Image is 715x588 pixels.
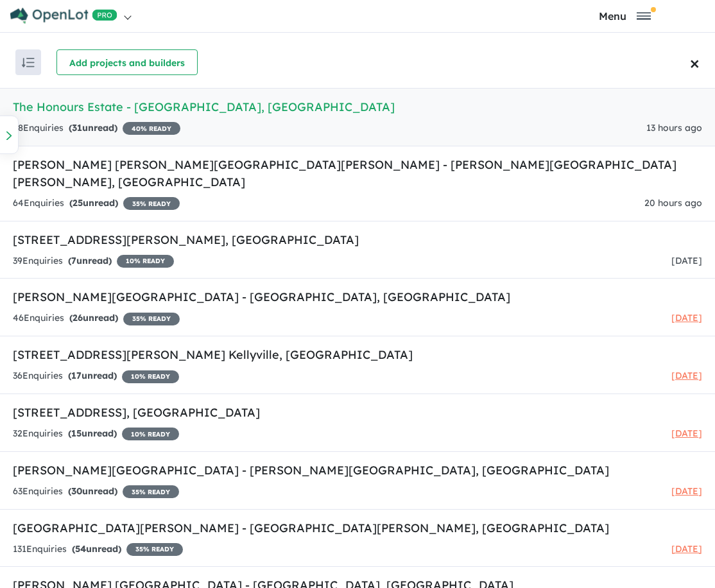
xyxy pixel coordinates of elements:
[22,58,35,67] img: sort.svg
[13,404,702,421] h5: [STREET_ADDRESS] , [GEOGRAPHIC_DATA]
[13,156,702,191] h5: [PERSON_NAME] [PERSON_NAME][GEOGRAPHIC_DATA][PERSON_NAME] - [PERSON_NAME][GEOGRAPHIC_DATA][PERSON...
[671,485,702,497] span: [DATE]
[13,288,702,306] h5: [PERSON_NAME][GEOGRAPHIC_DATA] - [GEOGRAPHIC_DATA] , [GEOGRAPHIC_DATA]
[71,255,76,266] span: 7
[13,196,180,211] div: 64 Enquir ies
[13,462,702,479] h5: [PERSON_NAME][GEOGRAPHIC_DATA] - [PERSON_NAME][GEOGRAPHIC_DATA] , [GEOGRAPHIC_DATA]
[671,428,702,439] span: [DATE]
[671,255,702,266] span: [DATE]
[13,254,174,269] div: 39 Enquir ies
[71,428,82,439] span: 15
[671,312,702,324] span: [DATE]
[69,197,118,209] strong: ( unread)
[68,255,112,266] strong: ( unread)
[686,37,715,88] button: Close
[13,542,183,557] div: 131 Enquir ies
[123,485,179,498] span: 35 % READY
[122,370,179,383] span: 10 % READY
[126,543,183,556] span: 35 % READY
[671,543,702,555] span: [DATE]
[13,311,180,326] div: 46 Enquir ies
[117,255,174,268] span: 10 % READY
[13,426,179,442] div: 32 Enquir ies
[72,543,121,555] strong: ( unread)
[72,122,82,134] span: 31
[13,368,179,384] div: 36 Enquir ies
[13,231,702,248] h5: [STREET_ADDRESS][PERSON_NAME] , [GEOGRAPHIC_DATA]
[73,312,83,324] span: 26
[13,484,179,499] div: 63 Enquir ies
[646,122,702,134] span: 13 hours ago
[644,197,702,209] span: 20 hours ago
[68,428,117,439] strong: ( unread)
[68,370,117,381] strong: ( unread)
[10,8,117,24] img: Openlot PRO Logo White
[71,485,82,497] span: 30
[56,49,198,75] button: Add projects and builders
[13,519,702,537] h5: [GEOGRAPHIC_DATA][PERSON_NAME] - [GEOGRAPHIC_DATA][PERSON_NAME] , [GEOGRAPHIC_DATA]
[69,312,118,324] strong: ( unread)
[13,98,702,116] h5: The Honours Estate - [GEOGRAPHIC_DATA] , [GEOGRAPHIC_DATA]
[123,313,180,325] span: 35 % READY
[13,121,180,136] div: 58 Enquir ies
[13,346,702,363] h5: [STREET_ADDRESS][PERSON_NAME] Kellyville , [GEOGRAPHIC_DATA]
[538,10,712,22] button: Toggle navigation
[73,197,83,209] span: 25
[71,370,82,381] span: 17
[671,370,702,381] span: [DATE]
[123,197,180,210] span: 35 % READY
[75,543,86,555] span: 54
[122,428,179,440] span: 10 % READY
[69,122,117,134] strong: ( unread)
[68,485,117,497] strong: ( unread)
[690,46,700,79] span: ×
[123,122,180,135] span: 40 % READY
